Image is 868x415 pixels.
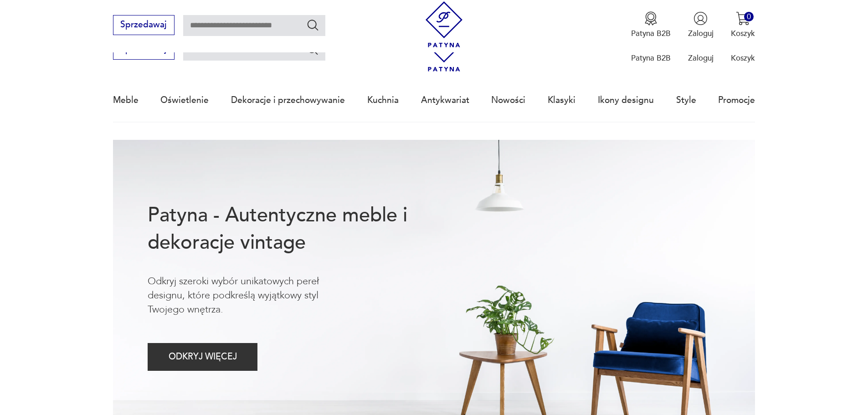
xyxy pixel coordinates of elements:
[491,79,525,121] a: Nowości
[688,11,714,39] button: Zaloguj
[306,18,319,31] button: Szukaj
[548,79,575,121] a: Klasyki
[148,274,355,317] p: Odkryj szeroki wybór unikatowych pereł designu, które podkreślą wyjątkowy styl Twojego wnętrza.
[231,79,345,121] a: Dekoracje i przechowywanie
[688,28,714,39] p: Zaloguj
[367,79,399,121] a: Kuchnia
[676,79,696,121] a: Style
[148,202,443,256] h1: Patyna - Autentyczne meble i dekoracje vintage
[148,354,257,361] a: ODKRYJ WIĘCEJ
[306,43,319,56] button: Szukaj
[148,343,257,371] button: ODKRYJ WIĘCEJ
[644,11,658,26] img: Ikona medalu
[731,28,755,39] p: Koszyk
[113,46,175,54] a: Sprzedawaj
[693,11,708,26] img: Ikonka użytkownika
[113,15,175,35] button: Sprzedawaj
[113,79,139,121] a: Meble
[631,11,671,39] button: Patyna B2B
[421,1,467,47] img: Patyna - sklep z meblami i dekoracjami vintage
[736,11,750,26] img: Ikona koszyka
[598,79,654,121] a: Ikony designu
[113,22,175,29] a: Sprzedawaj
[744,12,754,21] div: 0
[160,79,209,121] a: Oświetlenie
[731,53,755,63] p: Koszyk
[421,79,469,121] a: Antykwariat
[688,53,714,63] p: Zaloguj
[631,11,671,39] a: Ikona medaluPatyna B2B
[731,11,755,39] button: 0Koszyk
[631,53,671,63] p: Patyna B2B
[631,28,671,39] p: Patyna B2B
[718,79,755,121] a: Promocje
